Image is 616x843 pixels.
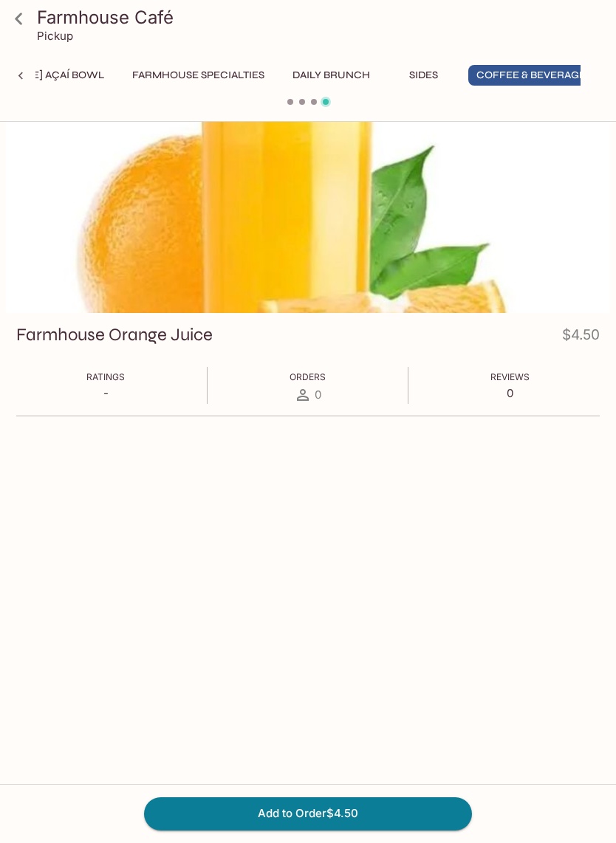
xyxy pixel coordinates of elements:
[37,6,604,29] h3: Farmhouse Café
[562,323,600,352] h4: $4.50
[468,65,600,86] button: Coffee & Beverages
[390,65,456,86] button: Sides
[144,797,472,830] button: Add to Order$4.50
[284,65,378,86] button: Daily Brunch
[6,117,610,313] div: Farmhouse Orange Juice
[490,386,530,400] p: 0
[315,388,321,402] span: 0
[490,371,530,382] span: Reviews
[86,386,125,400] p: -
[86,371,125,382] span: Ratings
[16,323,213,346] h3: Farmhouse Orange Juice
[124,65,273,86] button: Farmhouse Specialties
[290,371,326,382] span: Orders
[37,29,73,43] p: Pickup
